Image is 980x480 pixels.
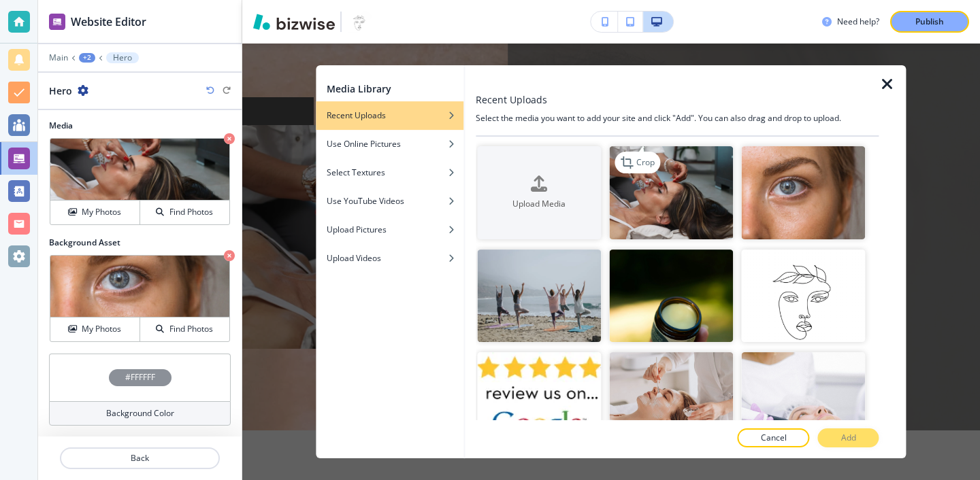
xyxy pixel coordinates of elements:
button: My Photos [50,201,140,224]
h4: Use Online Pictures [327,138,401,150]
button: Upload Videos [316,244,463,273]
h2: Media [49,120,231,132]
h4: Recent Uploads [327,109,386,122]
h3: Recent Uploads [476,92,547,107]
button: Use YouTube Videos [316,187,463,216]
img: editor icon [49,14,65,30]
p: Cancel [761,432,787,444]
h4: Upload Videos [327,252,381,264]
button: Hero [106,52,139,63]
div: My PhotosFind Photos [49,137,231,226]
img: Bizwise Logo [253,14,335,30]
h4: Upload Media [477,198,601,210]
button: #FFFFFFBackground Color [49,354,231,426]
p: Hero [113,53,132,63]
h4: Find Photos [169,206,213,218]
img: Your Logo [347,11,372,33]
p: Crop [636,156,655,169]
h4: Select the media you want to add your site and click "Add". You can also drag and drop to upload. [476,112,879,124]
button: Find Photos [140,201,229,224]
button: Upload Pictures [316,216,463,244]
h4: My Photos [82,206,121,218]
button: Select Textures [316,158,463,187]
button: Back [60,447,220,469]
button: Recent Uploads [316,101,463,130]
button: Main [49,53,68,63]
h4: Use YouTube Videos [327,195,404,207]
p: Publish [915,16,944,28]
div: My PhotosFind Photos [49,254,231,343]
h2: Hero [49,84,72,98]
h4: Select Textures [327,167,385,179]
button: Publish [890,11,969,33]
div: Crop [615,152,660,173]
button: +2 [79,53,95,63]
button: Cancel [738,428,810,447]
button: My Photos [50,318,140,341]
p: Back [61,452,218,464]
button: Upload Media [477,146,601,239]
button: Use Online Pictures [316,130,463,158]
h4: #FFFFFF [125,371,155,383]
h4: Background Color [106,407,174,419]
button: Find Photos [140,318,229,341]
h2: Media Library [327,82,391,96]
h2: Background Asset [49,237,231,249]
h3: Need help? [837,16,879,28]
h4: Find Photos [169,323,213,335]
h2: Website Editor [71,14,146,30]
h4: My Photos [82,323,121,335]
h4: Upload Pictures [327,224,387,236]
